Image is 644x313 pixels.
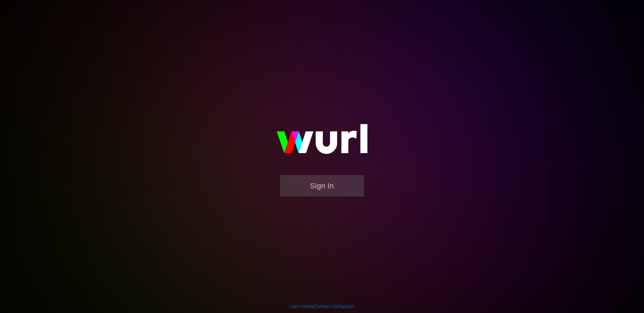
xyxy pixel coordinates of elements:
a: Contact Us [314,304,337,309]
div: | | [289,303,355,310]
a: Support [338,304,355,309]
a: Learn More [289,304,313,309]
img: wurl-logo-on-black-223613ac3d8ba8fe6dc639794a292ebdb59501304c7dfd60c99c58986ef67473.svg [255,110,389,175]
button: Sign In [280,175,364,197]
